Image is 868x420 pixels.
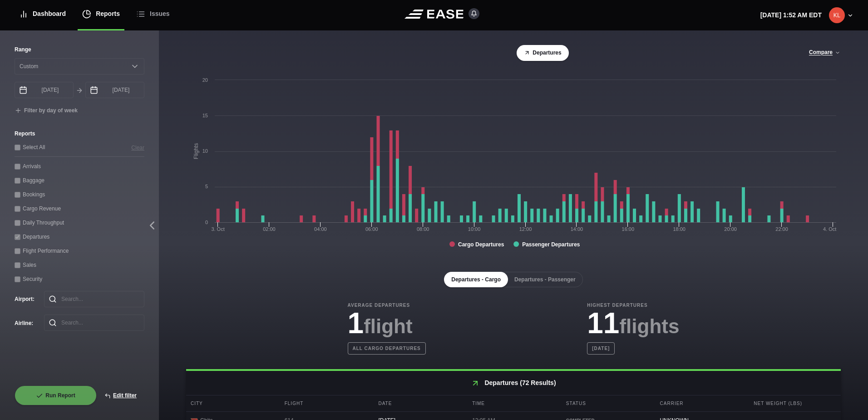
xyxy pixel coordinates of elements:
[205,184,208,189] text: 5
[15,45,144,54] label: Range
[571,226,583,232] text: 14:00
[673,226,686,232] text: 18:00
[205,220,208,225] text: 0
[656,395,747,411] div: Carrier
[15,319,30,327] label: Airline :
[444,272,508,287] button: Departures - Cargo
[622,226,635,232] text: 16:00
[44,315,144,331] input: Search...
[348,302,426,309] b: Average Departures
[202,113,208,118] text: 15
[15,130,144,138] label: Reports
[314,226,327,232] text: 04:00
[809,50,841,56] button: Compare
[374,395,465,411] div: Date
[15,295,30,303] label: Airport :
[417,226,429,232] text: 08:00
[619,315,679,337] span: flights
[211,226,224,232] tspan: 3. Oct
[519,226,532,232] text: 12:00
[724,226,737,232] text: 20:00
[202,77,208,83] text: 20
[468,226,481,232] text: 10:00
[468,395,559,411] div: Time
[193,143,199,159] tspan: Flights
[131,143,144,152] button: Clear
[587,342,615,355] b: [DATE]
[760,10,822,20] p: [DATE] 1:52 AM EDT
[85,82,144,98] input: mm/dd/yyyy
[587,309,679,338] h3: 11
[97,385,144,405] button: Edit filter
[15,82,74,98] input: mm/dd/yyyy
[517,45,568,61] button: Departures
[829,7,845,23] img: 8d9eb65ae2cfb5286abbcbdb12c50e97
[186,395,278,411] div: City
[749,395,841,411] div: Net Weight (LBS)
[507,272,583,287] button: Departures - Passenger
[365,226,378,232] text: 06:00
[823,226,836,232] tspan: 4. Oct
[202,148,208,154] text: 10
[562,395,653,411] div: Status
[458,241,504,248] tspan: Cargo Departures
[186,371,841,395] h2: Departures (72 Results)
[263,226,276,232] text: 02:00
[775,226,788,232] text: 22:00
[348,309,426,338] h3: 1
[587,302,679,309] b: Highest Departures
[348,342,426,355] b: All cargo departures
[44,291,144,307] input: Search...
[15,107,78,115] button: Filter by day of week
[364,315,413,337] span: flight
[522,241,580,248] tspan: Passenger Departures
[280,395,372,411] div: Flight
